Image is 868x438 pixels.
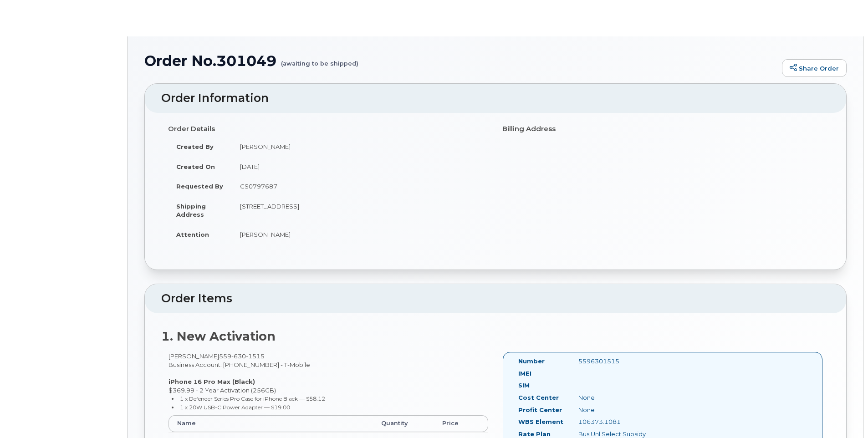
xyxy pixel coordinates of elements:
[572,406,655,414] div: None
[219,352,265,360] span: 559
[176,143,214,150] strong: Created By
[232,176,489,196] td: CS0797687
[518,406,562,414] label: Profit Center
[572,418,655,426] div: 106373.1081
[180,395,325,402] small: 1 x Defender Series Pro Case for iPhone Black — $58.12
[176,231,209,238] strong: Attention
[434,415,488,432] th: Price
[518,381,530,390] label: SIM
[144,53,777,69] h1: Order No.301049
[232,224,489,244] td: [PERSON_NAME]
[232,157,489,177] td: [DATE]
[246,352,265,360] span: 1515
[232,196,489,224] td: [STREET_ADDRESS]
[231,352,246,360] span: 630
[180,404,290,411] small: 1 x 20W USB-C Power Adapter — $19.00
[572,357,655,366] div: 5596301515
[502,125,823,133] h4: Billing Address
[232,137,489,157] td: [PERSON_NAME]
[168,378,255,385] strong: iPhone 16 Pro Max (Black)
[176,203,206,219] strong: Shipping Address
[518,393,559,402] label: Cost Center
[518,357,545,366] label: Number
[518,369,531,378] label: IMEI
[518,418,563,426] label: WBS Element
[373,415,434,432] th: Quantity
[176,163,215,170] strong: Created On
[161,92,830,105] h2: Order Information
[281,53,358,67] small: (awaiting to be shipped)
[161,329,276,344] strong: 1. New Activation
[168,125,489,133] h4: Order Details
[168,415,373,432] th: Name
[176,183,223,190] strong: Requested By
[161,292,830,305] h2: Order Items
[782,59,847,77] a: Share Order
[572,393,655,402] div: None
